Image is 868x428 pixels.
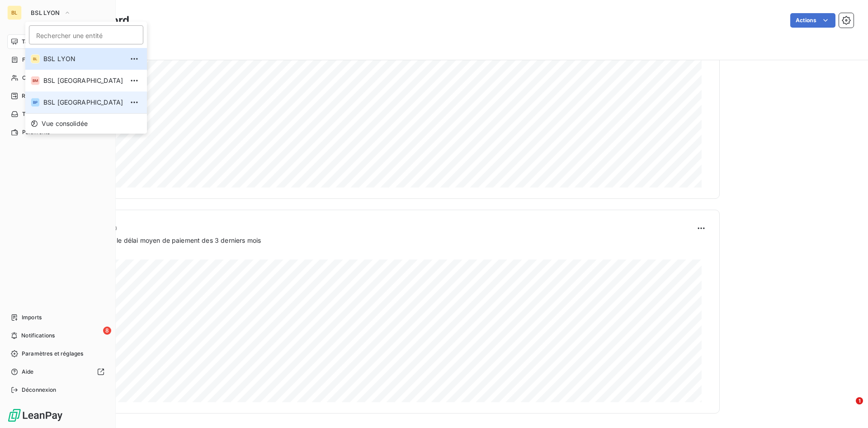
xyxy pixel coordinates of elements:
[22,350,83,358] span: Paramètres et réglages
[51,236,261,245] span: Prévisionnel basé sur le délai moyen de paiement des 3 derniers mois
[103,327,111,335] span: 8
[43,76,123,85] span: BSL [GEOGRAPHIC_DATA]
[31,54,40,63] div: BL
[22,74,40,82] span: Clients
[7,5,22,20] div: BL
[43,54,123,63] span: BSL LYON
[22,92,46,100] span: Relances
[837,397,859,419] iframe: Intercom live chat
[42,119,88,128] span: Vue consolidée
[22,128,50,136] span: Paiements
[22,110,41,118] span: Tâches
[29,25,143,44] input: placeholder
[21,332,55,340] span: Notifications
[790,13,835,28] button: Actions
[22,38,64,46] span: Tableau de bord
[7,365,108,379] a: Aide
[856,397,863,404] span: 1
[31,76,40,85] div: BM
[22,313,42,322] span: Imports
[22,56,45,64] span: Factures
[31,9,60,16] span: BSL LYON
[31,98,40,107] div: BP
[22,368,34,376] span: Aide
[43,98,123,107] span: BSL [GEOGRAPHIC_DATA]
[7,408,63,423] img: Logo LeanPay
[22,386,57,394] span: Déconnexion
